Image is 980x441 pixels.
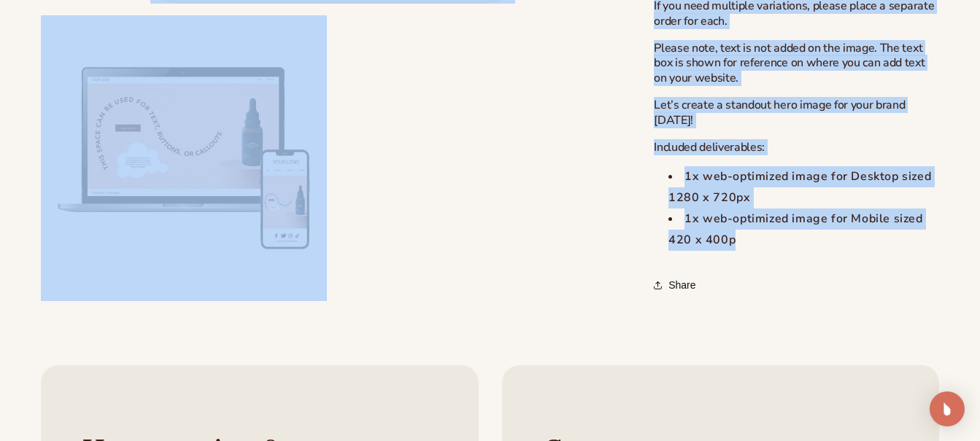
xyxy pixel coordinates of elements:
[654,269,700,301] button: Share
[654,98,939,128] p: Let’s create a standout hero image for your brand [DATE]!
[654,41,939,86] p: Please note, text is not added on the image. The text box is shown for reference on where you can...
[668,166,939,208] li: 1x web-optimized image for Desktop sized 1280 x 720px
[668,208,939,251] li: 1x web-optimized image for Mobile sized 420 x 400p
[654,140,939,155] p: Included deliverables:
[930,391,965,426] div: Open Intercom Messenger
